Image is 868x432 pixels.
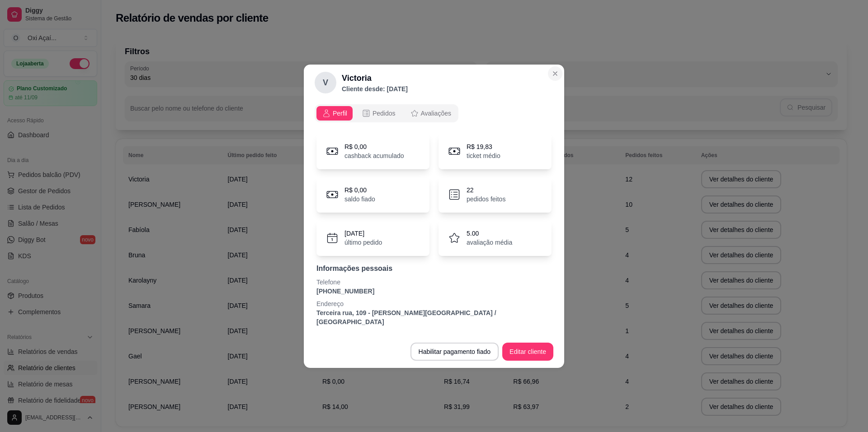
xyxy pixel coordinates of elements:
button: Editar cliente [502,343,553,361]
p: R$ 0,00 [344,142,404,151]
p: Telefone [316,278,552,287]
p: Informações pessoais [316,263,552,274]
p: cashback acumulado [344,151,404,160]
p: 5.00 [467,229,512,238]
div: opções [315,104,458,122]
button: Close [548,66,562,81]
p: R$ 19,83 [467,142,500,151]
p: Cliente desde: [DATE] [342,84,408,93]
p: avaliação média [467,238,512,247]
p: Endereço [316,299,552,308]
button: Habilitar pagamento fiado [410,343,499,361]
p: pedidos feitos [467,195,505,204]
p: Terceira rua, 109 - [PERSON_NAME][GEOGRAPHIC_DATA] / [GEOGRAPHIC_DATA] [316,308,552,326]
div: V [315,72,336,93]
p: [DATE] [344,229,382,238]
span: Pedidos [373,109,396,118]
span: Avaliações [421,109,451,118]
span: Perfil [333,109,347,118]
p: último pedido [344,238,382,247]
h2: Victoria [342,72,408,84]
div: opções [315,104,553,122]
p: ticket médio [467,151,500,160]
p: saldo fiado [344,195,375,204]
p: [PHONE_NUMBER] [316,287,552,296]
p: 22 [467,186,505,195]
p: R$ 0,00 [344,186,375,195]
